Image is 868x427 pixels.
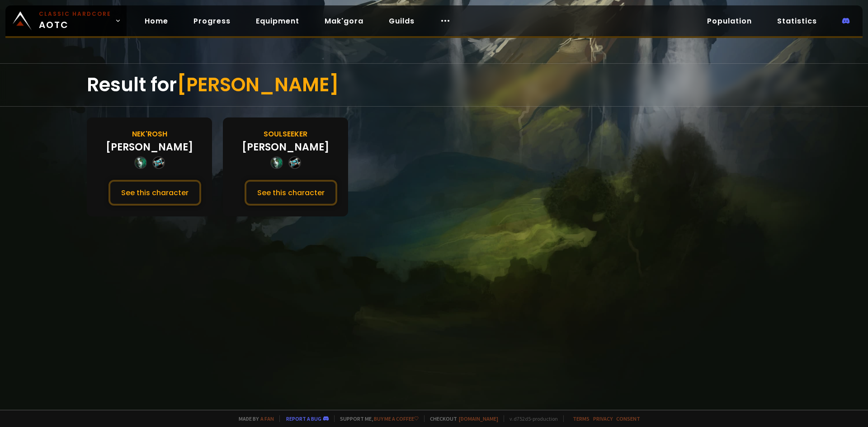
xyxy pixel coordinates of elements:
[5,5,127,36] a: Classic HardcoreAOTC
[137,12,175,30] a: Home
[108,180,201,206] button: See this character
[233,415,274,422] span: Made by
[249,12,307,30] a: Equipment
[286,415,321,422] a: Report a bug
[39,10,111,32] span: AOTC
[382,12,422,30] a: Guilds
[593,415,613,422] a: Privacy
[87,64,781,106] div: Result for
[186,12,238,30] a: Progress
[334,415,419,422] span: Support me,
[573,415,590,422] a: Terms
[700,12,759,30] a: Population
[39,10,111,18] small: Classic Hardcore
[264,128,307,140] div: Soulseeker
[245,180,337,206] button: See this character
[374,415,419,422] a: Buy me a coffee
[424,415,498,422] span: Checkout
[616,415,640,422] a: Consent
[260,415,274,422] a: a fan
[459,415,498,422] a: [DOMAIN_NAME]
[177,71,339,98] span: [PERSON_NAME]
[504,415,558,422] span: v. d752d5 - production
[317,12,371,30] a: Mak'gora
[770,12,824,30] a: Statistics
[242,140,329,155] div: [PERSON_NAME]
[106,140,193,155] div: [PERSON_NAME]
[132,128,167,140] div: Nek'Rosh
